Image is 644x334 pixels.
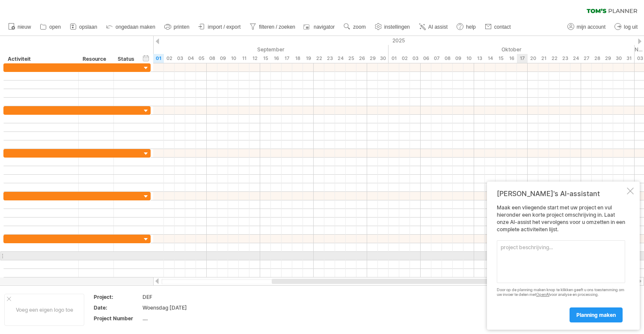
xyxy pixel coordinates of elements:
a: OpenAI [536,292,549,297]
div: dinsdag, 14 Oktober 2025 [485,54,496,63]
div: Activiteit [8,55,74,63]
a: planning maken [570,307,623,322]
div: vrijdag, 24 Oktober 2025 [570,54,581,63]
div: DEF [142,293,214,301]
div: woensdag, 22 Oktober 2025 [549,54,560,63]
div: Date: [94,304,141,311]
a: instellingen [373,21,413,33]
div: dinsdag, 2 September 2025 [164,54,175,63]
div: woensdag, 10 September 2025 [228,54,239,63]
div: woensdag, 3 September 2025 [175,54,185,63]
div: Project Number [94,315,141,322]
div: Door op de planning maken knop te klikken geeft u ons toestemming om uw invoer te delen met voor ... [497,288,625,297]
a: contact [483,21,513,33]
div: woensdag, 17 September 2025 [282,54,292,63]
div: woensdag, 1 Oktober 2025 [389,54,399,63]
div: dinsdag, 23 September 2025 [324,54,335,63]
a: help [454,21,478,33]
div: vrijdag, 26 September 2025 [356,54,367,63]
a: log uit [612,21,640,33]
div: maandag, 8 September 2025 [207,54,217,63]
a: mijn account [565,21,608,33]
a: navigator [302,21,337,33]
span: opslaan [79,24,97,30]
div: donderdag, 30 Oktober 2025 [613,54,624,63]
div: dinsdag, 30 September 2025 [378,54,389,63]
div: woensdag, 24 September 2025 [335,54,346,63]
div: donderdag, 9 Oktober 2025 [453,54,463,63]
a: filteren / zoeken [247,21,298,33]
div: maandag, 6 Oktober 2025 [421,54,431,63]
div: Resource [83,55,109,63]
div: maandag, 27 Oktober 2025 [581,54,592,63]
span: log uit [624,24,638,30]
div: donderdag, 16 Oktober 2025 [506,54,517,63]
div: Oktober 2025 [389,45,635,54]
div: donderdag, 11 September 2025 [239,54,249,63]
span: AI assist [428,24,448,30]
div: vrijdag, 5 September 2025 [196,54,207,63]
div: donderdag, 23 Oktober 2025 [560,54,570,63]
div: September 2025 [153,45,389,54]
div: vrijdag, 31 Oktober 2025 [624,54,635,63]
div: vrijdag, 10 Oktober 2025 [463,54,474,63]
div: donderdag, 4 September 2025 [185,54,196,63]
div: Maak een vliegende start met uw project en vul hieronder een korte project omschrijving in. Laat ... [497,204,625,322]
div: .... [142,315,214,322]
a: import / export [196,21,243,33]
div: donderdag, 2 Oktober 2025 [399,54,410,63]
div: donderdag, 25 September 2025 [346,54,356,63]
div: vrijdag, 19 September 2025 [303,54,314,63]
span: instellingen [384,24,410,30]
div: dinsdag, 9 September 2025 [217,54,228,63]
a: open [38,21,63,33]
span: navigator [314,24,335,30]
div: vrijdag, 3 Oktober 2025 [410,54,421,63]
span: contact [494,24,511,30]
div: [PERSON_NAME]'s AI-assistant [497,189,625,198]
div: Status [118,55,137,63]
div: vrijdag, 12 September 2025 [249,54,260,63]
a: zoom [341,21,368,33]
div: maandag, 15 September 2025 [260,54,271,63]
span: help [466,24,476,30]
div: woensdag, 15 Oktober 2025 [496,54,506,63]
div: maandag, 22 September 2025 [314,54,324,63]
div: maandag, 20 Oktober 2025 [528,54,538,63]
div: maandag, 13 Oktober 2025 [474,54,485,63]
div: dinsdag, 16 September 2025 [271,54,282,63]
div: dinsdag, 21 Oktober 2025 [538,54,549,63]
span: nieuw [18,24,31,30]
div: Voeg een eigen logo toe [4,294,84,326]
a: opslaan [68,21,100,33]
span: mijn account [577,24,605,30]
div: dinsdag, 7 Oktober 2025 [431,54,442,63]
a: printen [162,21,192,33]
a: ongedaan maken [104,21,158,33]
div: woensdag, 29 Oktober 2025 [602,54,613,63]
span: import / export [208,24,241,30]
span: zoom [353,24,365,30]
span: open [49,24,61,30]
div: maandag, 29 September 2025 [367,54,378,63]
span: planning maken [576,312,616,318]
div: dinsdag, 28 Oktober 2025 [592,54,602,63]
div: Woensdag [DATE] [142,304,214,311]
div: maandag, 1 September 2025 [153,54,164,63]
div: vrijdag, 17 Oktober 2025 [517,54,528,63]
div: Project: [94,293,141,301]
span: printen [174,24,190,30]
div: woensdag, 8 Oktober 2025 [442,54,453,63]
span: filteren / zoeken [259,24,295,30]
a: nieuw [6,21,33,33]
div: donderdag, 18 September 2025 [292,54,303,63]
span: ongedaan maken [116,24,155,30]
a: AI assist [417,21,450,33]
